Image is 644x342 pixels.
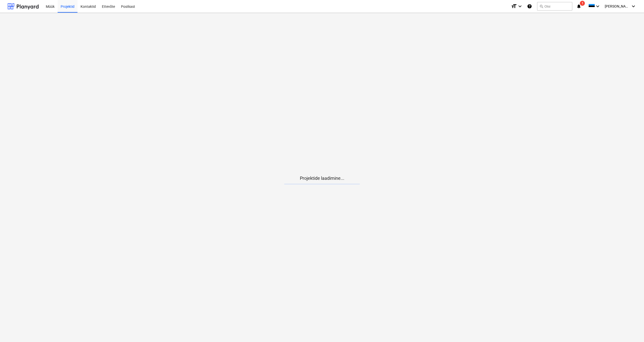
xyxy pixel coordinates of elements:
[630,3,636,9] i: keyboard_arrow_down
[576,3,581,9] i: notifications
[537,2,572,11] button: Otsi
[511,3,517,9] i: format_size
[595,3,601,9] i: keyboard_arrow_down
[284,175,360,181] p: Projektide laadimine...
[580,1,585,6] span: 1
[517,3,523,9] i: keyboard_arrow_down
[527,3,532,9] i: Abikeskus
[539,4,543,8] span: search
[605,4,630,8] span: [PERSON_NAME]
